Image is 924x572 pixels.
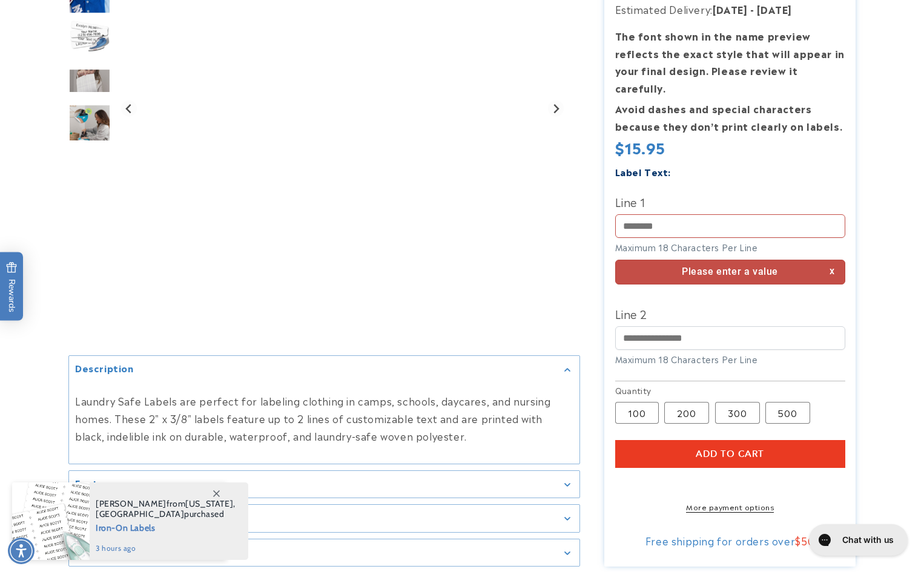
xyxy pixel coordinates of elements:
[548,100,564,117] button: Next slide
[615,165,672,179] label: Label Text:
[615,1,845,18] p: Estimated Delivery:
[615,440,845,468] button: Add to cart
[615,192,845,211] label: Line 1
[185,498,233,509] span: [US_STATE]
[795,533,801,548] span: $
[615,260,845,284] div: Please enter a value
[8,537,35,564] div: Accessibility Menu
[765,402,810,424] label: 500
[803,520,912,560] iframe: Gorgias live chat messenger
[664,402,709,424] label: 200
[715,402,760,424] label: 300
[96,498,167,509] span: [PERSON_NAME]
[615,304,845,323] label: Line 2
[713,2,748,16] strong: [DATE]
[68,104,111,146] div: Go to slide 6
[801,533,814,548] span: 50
[121,100,137,117] button: Go to last slide
[615,138,666,157] span: $15.95
[750,2,754,16] strong: -
[757,2,792,16] strong: [DATE]
[75,392,573,444] p: Laundry Safe Labels are perfect for labeling clothing in camps, schools, daycares, and nursing ho...
[68,104,111,146] img: Iron-On Labels - Label Land
[615,101,843,133] strong: Avoid dashes and special characters because they don’t print clearly on labels.
[75,362,134,374] h2: Description
[615,353,845,366] div: Maximum 18 Characters Per Line
[69,539,579,567] summary: Inclusive assortment
[615,402,659,424] label: 100
[696,449,764,459] span: Add to cart
[69,356,579,383] summary: Description
[68,16,111,58] img: Iron-on name labels with an iron
[615,384,653,396] legend: Quantity
[68,60,111,102] div: Go to slide 5
[96,508,184,519] span: [GEOGRAPHIC_DATA]
[68,68,111,93] img: null
[615,501,845,512] a: More payment options
[96,499,236,519] span: from , purchased
[69,471,579,498] summary: Features
[615,534,845,547] div: Free shipping for orders over
[615,241,845,254] div: Maximum 18 Characters Per Line
[615,28,845,95] strong: The font shown in the name preview reflects the exact style that will appear in your final design...
[6,261,18,312] span: Rewards
[69,505,579,532] summary: Details
[75,477,120,489] h2: Features
[68,16,111,58] div: Go to slide 4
